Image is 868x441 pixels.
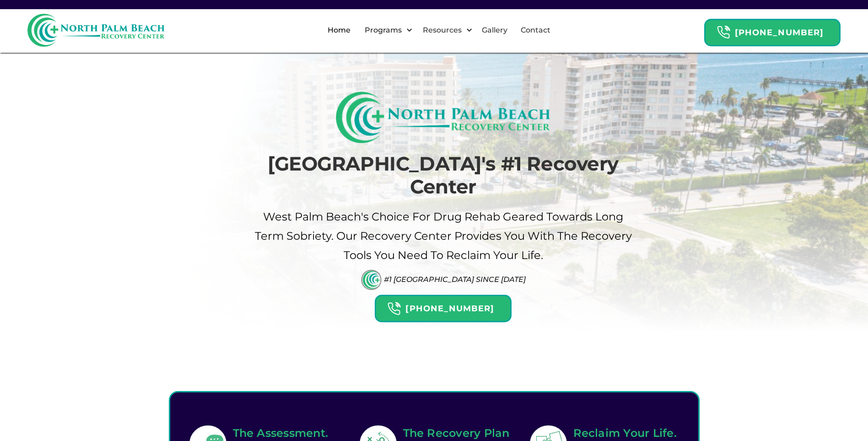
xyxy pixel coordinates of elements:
div: Resources [421,25,464,36]
h1: [GEOGRAPHIC_DATA]'s #1 Recovery Center [253,152,633,198]
img: North Palm Beach Recovery Logo (Rectangle) [336,92,550,143]
div: Resources [415,16,475,45]
a: Contact [515,16,556,45]
a: Gallery [476,16,513,45]
div: #1 [GEOGRAPHIC_DATA] Since [DATE] [384,275,526,284]
a: Header Calendar Icons[PHONE_NUMBER] [375,290,511,322]
a: Home [322,16,356,45]
img: Header Calendar Icons [717,25,730,39]
img: Header Calendar Icons [387,302,401,316]
div: Programs [362,25,404,36]
strong: [PHONE_NUMBER] [405,303,494,314]
a: Header Calendar Icons[PHONE_NUMBER] [704,14,841,46]
strong: [PHONE_NUMBER] [735,28,824,38]
div: Programs [357,16,415,45]
p: West palm beach's Choice For drug Rehab Geared Towards Long term sobriety. Our Recovery Center pr... [253,207,633,265]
